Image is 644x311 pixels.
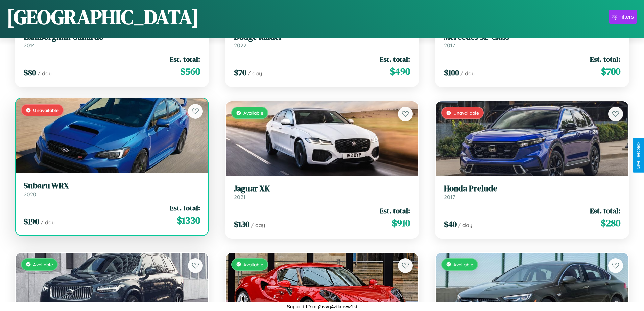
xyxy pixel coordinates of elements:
div: Give Feedback [636,142,641,169]
span: 2021 [234,194,245,200]
span: $ 700 [601,65,620,78]
button: Filters [609,10,637,24]
a: Honda Prelude2017 [444,184,620,200]
span: Unavailable [453,110,479,116]
span: / day [460,70,475,77]
h3: Subaru WRX [24,181,200,191]
span: Est. total: [590,54,620,64]
span: Available [33,262,53,267]
h1: [GEOGRAPHIC_DATA] [7,3,199,31]
span: $ 100 [444,67,459,78]
span: Unavailable [33,107,59,113]
span: 2017 [444,42,455,49]
span: 2020 [24,191,37,198]
a: Mercedes SL-Class2017 [444,32,620,49]
span: $ 490 [390,65,410,78]
span: $ 80 [24,67,36,78]
a: Lamborghini Gallardo2014 [24,32,200,49]
span: Est. total: [170,203,200,213]
span: / day [458,222,472,228]
span: 2014 [24,42,35,49]
a: Subaru WRX2020 [24,181,200,198]
h3: Honda Prelude [444,184,620,194]
span: / day [251,222,265,228]
span: $ 280 [601,216,620,230]
span: $ 190 [24,216,39,227]
span: / day [41,219,55,226]
span: $ 130 [234,219,249,230]
a: Jaguar XK2021 [234,184,410,200]
span: Available [453,262,473,267]
span: $ 70 [234,67,246,78]
span: 2017 [444,194,455,200]
span: $ 560 [180,65,200,78]
span: $ 40 [444,219,457,230]
span: Est. total: [380,54,410,64]
span: 2022 [234,42,246,49]
p: Support ID: mfj2ivvq4zttxnvw1kt [287,302,357,311]
div: Filters [618,14,634,20]
a: Dodge Raider2022 [234,32,410,49]
span: Est. total: [590,206,620,216]
span: Available [243,262,263,267]
h3: Jaguar XK [234,184,410,194]
span: $ 910 [392,216,410,230]
span: / day [248,70,262,77]
span: Est. total: [170,54,200,64]
span: Available [243,110,263,116]
span: Est. total: [380,206,410,216]
span: / day [38,70,52,77]
span: $ 1330 [177,214,200,227]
